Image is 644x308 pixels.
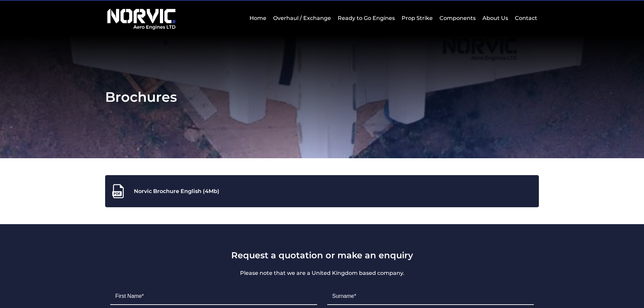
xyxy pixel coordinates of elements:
h1: Brochures [105,89,539,105]
a: Components [438,10,477,26]
p: Please note that we are a United Kingdom based company. [105,269,539,277]
a: Home [248,10,268,26]
img: Norvic Aero Engines logo [105,6,177,30]
input: First Name* [110,288,317,305]
a: Contact [513,10,537,26]
a: Overhaul / Exchange [271,10,333,26]
h3: Request a quotation or make an enquiry [105,250,539,260]
a: Prop Strike [400,10,434,26]
a: Ready to Go Engines [336,10,397,26]
a: Norvic Brochure English (4Mb) [110,184,534,199]
input: Surname* [327,288,534,305]
a: About Us [481,10,510,26]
